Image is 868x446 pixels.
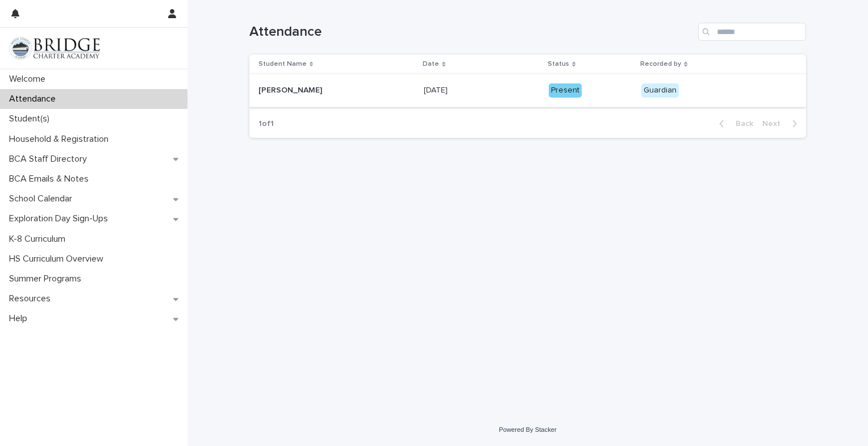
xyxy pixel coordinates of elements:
p: Attendance [5,94,65,104]
p: BCA Staff Directory [5,154,96,165]
div: Guardian [641,83,679,98]
p: Welcome [5,74,55,85]
tr: [PERSON_NAME][PERSON_NAME] [DATE][DATE] PresentGuardian [249,74,806,107]
span: Next [762,120,787,128]
p: K-8 Curriculum [5,234,74,245]
input: Search [698,23,806,41]
button: Back [710,119,758,129]
p: Exploration Day Sign-Ups [5,213,117,224]
p: Date [423,58,439,70]
p: Student(s) [5,113,59,124]
p: Recorded by [640,58,681,70]
img: V1C1m3IdTEidaUdm9Hs0 [9,37,100,60]
div: Present [549,83,582,98]
p: HS Curriculum Overview [5,254,112,264]
h1: Attendance [249,24,694,40]
span: Back [729,120,753,128]
p: Resources [5,293,60,304]
button: Next [758,119,806,129]
p: 1 of 1 [249,110,283,138]
p: Household & Registration [5,134,118,145]
p: Student Name [258,58,307,70]
p: [DATE] [424,83,450,95]
p: School Calendar [5,193,81,204]
p: BCA Emails & Notes [5,174,98,184]
p: [PERSON_NAME] [258,83,324,95]
a: Powered By Stacker [499,426,556,433]
p: Status [548,58,569,70]
p: Help [5,313,36,324]
p: Summer Programs [5,274,90,284]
